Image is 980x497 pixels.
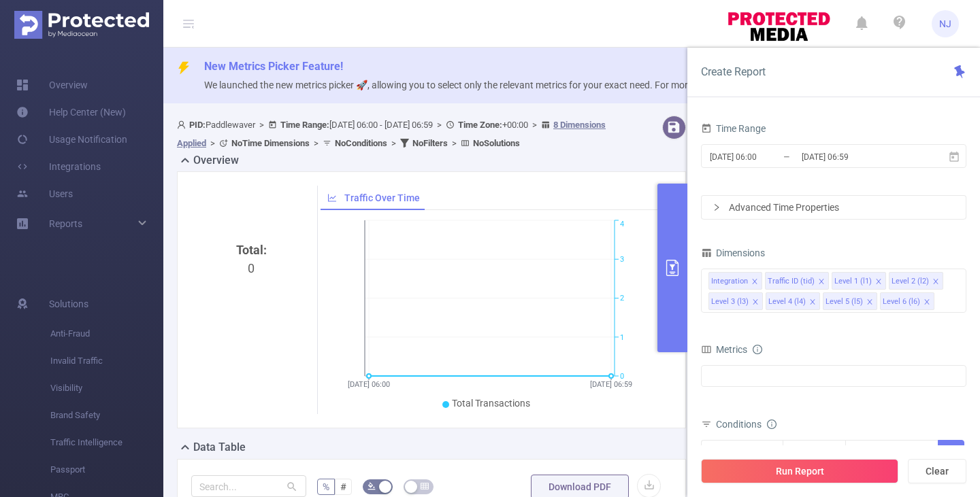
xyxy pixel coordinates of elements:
span: New Metrics Picker Feature! [204,60,343,73]
b: No Time Dimensions [231,138,310,148]
i: icon: bg-colors [367,482,376,490]
input: Search... [191,475,306,497]
i: icon: close [752,298,759,307]
tspan: [DATE] 06:00 [348,380,390,389]
span: Time Range [701,123,766,134]
span: > [255,120,268,130]
tspan: 2 [620,294,624,303]
a: Reports [49,210,82,237]
span: Invalid Traffic [50,347,163,375]
div: Level 2 (l2) [892,273,929,290]
i: icon: info-circle [753,345,762,354]
div: Traffic ID (tid) [768,273,815,290]
i: icon: right [713,203,721,211]
i: icon: close [875,278,882,286]
span: Conditions [716,419,777,430]
span: Anti-Fraud [50,320,163,347]
span: We launched the new metrics picker 🚀, allowing you to select only the relevant metrics for your e... [204,80,786,90]
i: icon: user [177,120,189,129]
i: icon: close [932,278,939,286]
tspan: [DATE] 06:59 [590,380,632,389]
div: Level 6 (l6) [883,293,920,311]
img: Protected Media [14,11,149,39]
span: > [310,138,323,148]
span: Solutions [49,290,88,318]
i: icon: close [751,278,758,286]
button: Run Report [701,459,898,483]
span: > [433,120,446,130]
span: > [206,138,219,148]
span: Dimensions [701,247,765,258]
span: > [448,138,461,148]
div: Level 3 (l3) [711,293,749,311]
div: Contains [790,441,833,463]
i: icon: table [421,482,429,490]
i: icon: close [866,298,873,307]
a: Users [16,180,73,207]
span: Visibility [50,375,163,402]
b: No Solutions [473,138,520,148]
span: Brand Safety [50,402,163,429]
li: Level 3 (l3) [708,292,763,310]
div: Integration [711,273,748,290]
div: icon: rightAdvanced Time Properties [702,196,966,219]
span: Passport [50,456,163,483]
li: Level 5 (l5) [823,292,877,310]
a: Integrations [16,153,101,180]
input: Start date [708,148,819,166]
li: Level 4 (l4) [766,292,820,310]
i: icon: close [818,278,825,286]
i: icon: info-circle [767,419,777,429]
a: Usage Notification [16,126,127,153]
div: Level 4 (l4) [768,293,806,311]
span: # [340,481,346,492]
div: Level 1 (l1) [834,273,872,290]
div: 0 [197,241,306,469]
span: Reports [49,218,82,229]
span: > [528,120,541,130]
li: Traffic ID (tid) [765,272,829,290]
i: icon: close [809,298,816,307]
li: Level 1 (l1) [832,272,886,290]
span: Total Transactions [452,398,530,409]
a: Overview [16,71,88,99]
b: Time Range: [280,120,329,130]
button: Clear [908,459,966,483]
i: icon: close [924,298,930,307]
tspan: 1 [620,333,624,342]
li: Integration [708,272,762,290]
div: Integration [708,441,758,463]
span: % [323,481,329,492]
span: Traffic Intelligence [50,429,163,456]
a: Help Center (New) [16,99,126,126]
span: Create Report [701,65,766,78]
tspan: 4 [620,220,624,229]
tspan: 0 [620,372,624,381]
b: Time Zone: [458,120,502,130]
b: Total: [236,243,267,257]
span: Metrics [701,344,747,355]
button: Add [938,440,964,464]
h2: Data Table [193,439,246,456]
li: Level 2 (l2) [889,272,943,290]
span: > [387,138,400,148]
span: Traffic Over Time [344,192,420,203]
tspan: 3 [620,255,624,264]
h2: Overview [193,152,239,169]
b: PID: [189,120,206,130]
b: No Conditions [335,138,387,148]
span: NJ [939,10,951,37]
li: Level 6 (l6) [880,292,934,310]
b: No Filters [412,138,448,148]
i: icon: line-chart [327,193,337,203]
span: Paddlewaver [DATE] 06:00 - [DATE] 06:59 +00:00 [177,120,606,148]
i: icon: thunderbolt [177,61,191,75]
input: End date [800,148,911,166]
div: Level 5 (l5) [826,293,863,311]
